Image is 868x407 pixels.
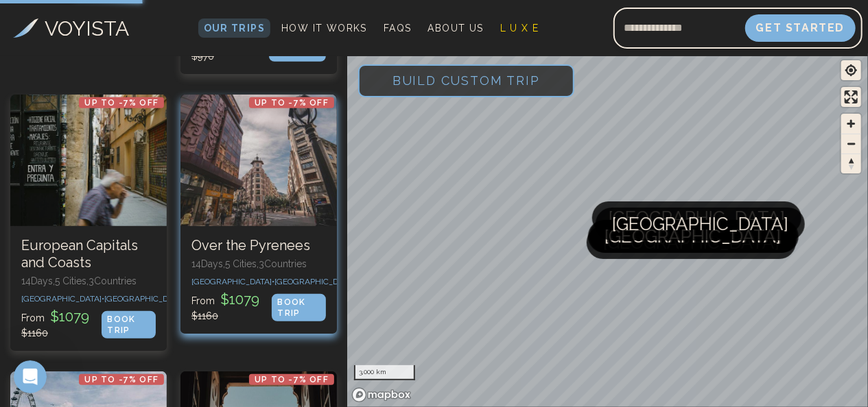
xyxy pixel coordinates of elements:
[47,308,92,325] span: $ 1079
[191,257,326,271] p: 14 Days, 5 Cities, 3 Countr ies
[204,23,266,34] span: Our Trips
[841,154,861,173] span: Reset bearing to north
[21,237,156,271] h3: European Capitals and Coasts
[79,374,164,385] p: Up to -7% OFF
[500,23,539,34] span: L U X E
[45,13,130,44] h3: VOYISTA
[13,18,38,38] img: Voyista Logo
[102,311,156,338] div: BOOK TRIP
[218,291,262,308] span: $ 1079
[384,23,412,34] span: FAQs
[609,201,785,234] span: [GEOGRAPHIC_DATA]
[841,60,861,80] button: Find my location
[274,277,357,286] span: [GEOGRAPHIC_DATA] •
[14,360,47,393] iframe: Intercom live chat
[841,134,861,153] button: Zoom out
[249,97,334,108] p: Up to -7% OFF
[191,310,218,321] span: $ 1160
[378,18,417,38] a: FAQs
[10,95,167,351] a: European Capitals and CoastsUp to -7% OFFEuropean Capitals and Coasts14Days,5 Cities,3Countries[G...
[79,97,164,108] p: Up to -7% OFF
[191,237,326,254] h3: Over the Pyrenees
[191,290,272,323] p: From
[198,18,271,38] a: Our Trips
[191,51,214,62] span: $ 970
[21,307,102,340] p: From
[276,18,373,38] a: How It Works
[358,64,574,97] button: Build Custom Trip
[249,374,334,385] p: Up to -7% OFF
[612,208,788,241] span: [GEOGRAPHIC_DATA]
[841,87,861,107] button: Enter fullscreen
[272,294,326,321] div: BOOK TRIP
[495,18,545,38] a: L U X E
[841,114,861,134] button: Zoom in
[371,51,562,110] span: Build Custom Trip
[104,294,187,304] span: [GEOGRAPHIC_DATA] •
[21,328,48,338] span: $ 1160
[428,23,484,34] span: About Us
[21,294,104,304] span: [GEOGRAPHIC_DATA] •
[841,153,861,173] button: Reset bearing to north
[191,277,274,286] span: [GEOGRAPHIC_DATA] •
[354,365,415,380] div: 3,000 km
[351,387,412,403] a: Mapbox homepage
[13,13,130,44] a: VOYISTA
[347,53,868,407] canvas: Map
[281,23,367,34] span: How It Works
[21,274,156,288] p: 14 Days, 5 Cities, 3 Countr ies
[841,134,861,153] span: Zoom out
[613,12,745,45] input: Email address
[745,14,856,42] button: Get Started
[423,18,489,38] a: About Us
[180,95,337,334] a: Over the PyreneesUp to -7% OFFOver the Pyrenees14Days,5 Cities,3Countries[GEOGRAPHIC_DATA]•[GEOGR...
